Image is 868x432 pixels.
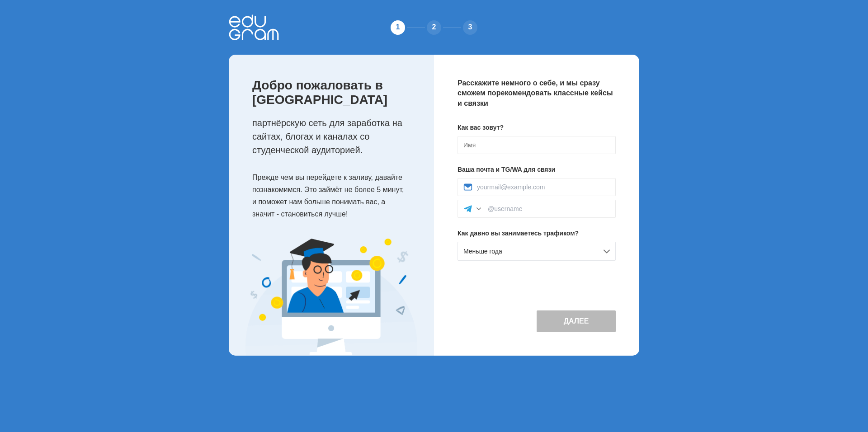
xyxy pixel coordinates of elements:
[461,19,479,37] div: 3
[245,239,417,356] img: Expert Image
[458,136,616,154] input: Имя
[537,310,616,332] button: Далее
[252,171,416,221] p: Прежде чем вы перейдете к заливу, давайте познакомимся. Это займёт не более 5 минут, и поможет на...
[458,229,616,238] p: Как давно вы занимаетесь трафиком?
[389,19,407,37] div: 1
[458,78,616,108] p: Расскажите немного о себе, и мы сразу сможем порекомендовать классные кейсы и связки
[463,248,502,255] span: Меньше года
[458,123,616,132] p: Как вас зовут?
[458,165,616,174] p: Ваша почта и TG/WA для связи
[425,19,443,37] div: 2
[252,116,416,157] p: партнёрскую сеть для заработка на сайтах, блогах и каналах со студенческой аудиторией.
[477,183,610,191] input: yourmail@example.com
[252,78,416,107] p: Добро пожаловать в [GEOGRAPHIC_DATA]
[488,205,610,212] input: @username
